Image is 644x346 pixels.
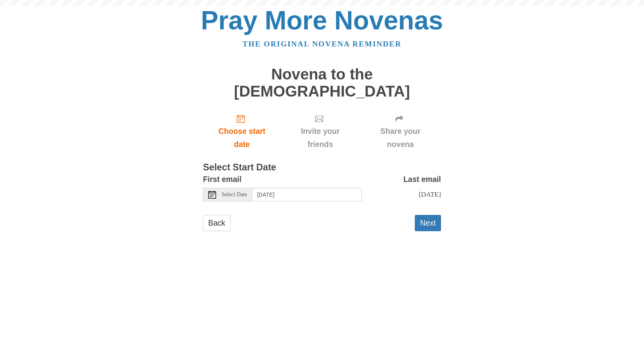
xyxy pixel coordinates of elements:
[222,192,247,197] span: Select Date
[203,215,230,231] a: Back
[415,215,441,231] button: Next
[281,108,360,155] div: Click "Next" to confirm your start date first.
[419,190,441,198] span: [DATE]
[368,125,433,151] span: Share your novena
[203,162,441,173] h3: Select Start Date
[289,125,352,151] span: Invite your friends
[243,40,402,48] a: The original novena reminder
[211,125,273,151] span: Choose start date
[203,108,281,155] a: Choose start date
[203,66,441,100] h1: Novena to the [DEMOGRAPHIC_DATA]
[203,173,241,186] label: First email
[403,173,441,186] label: Last email
[360,108,441,155] div: Click "Next" to confirm your start date first.
[201,6,443,35] a: Pray More Novenas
